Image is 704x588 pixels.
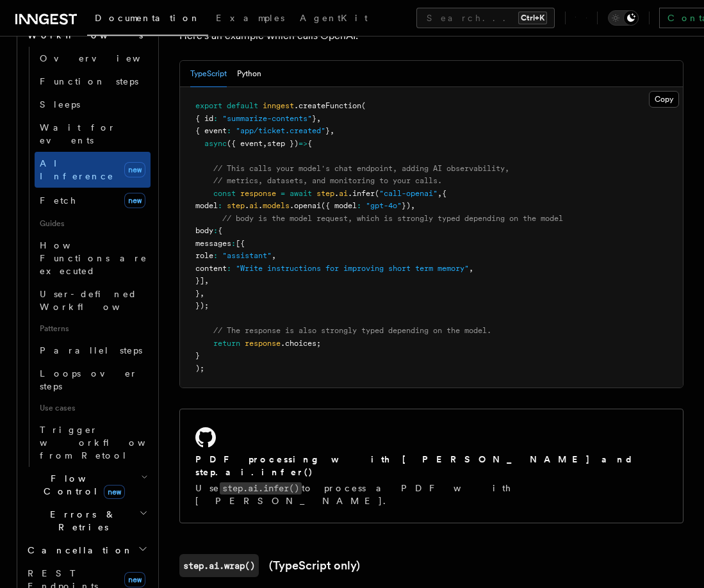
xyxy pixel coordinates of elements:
h2: PDF processing with [PERSON_NAME] and step.ai.infer() [195,453,667,478]
a: Examples [208,4,292,35]
span: response [240,189,276,198]
span: : [213,226,218,235]
span: How Functions are executed [40,240,147,276]
span: ( [375,189,379,198]
span: } [325,126,330,135]
span: Sleeps [40,99,80,110]
span: role [195,251,213,260]
span: response [245,339,281,348]
span: Loops over steps [40,368,138,391]
a: PDF processing with [PERSON_NAME] and step.ai.infer()Usestep.ai.infer()to process a PDF with [PER... [179,409,684,523]
span: : [213,114,218,123]
span: Parallel steps [40,345,142,355]
span: , [200,289,204,298]
span: ( [361,101,366,110]
button: Search...Ctrl+K [416,8,555,28]
a: Trigger workflows from Retool [35,418,151,467]
button: Flow Controlnew [22,467,151,503]
a: step.ai.wrap()(TypeScript only) [179,554,360,577]
span: // The response is also strongly typed depending on the model. [213,326,491,335]
span: Use cases [35,398,151,418]
span: . [245,201,249,210]
a: Documentation [87,4,208,36]
span: Trigger workflows from Retool [40,425,181,461]
span: : [357,201,361,210]
span: "gpt-4o" [366,201,402,210]
code: step.ai.wrap() [179,554,259,577]
span: AI Inference [40,158,114,181]
span: .createFunction [294,101,361,110]
span: ({ model [321,201,357,210]
a: AgentKit [292,4,375,35]
span: default [227,101,258,110]
span: // metrics, datasets, and monitoring to your calls. [213,176,442,185]
span: : [218,201,222,210]
a: User-defined Workflows [35,282,151,318]
span: Documentation [95,13,201,23]
p: Use to process a PDF with [PERSON_NAME]. [195,482,667,507]
span: Flow Control [22,472,141,498]
span: ai [339,189,348,198]
span: { [218,226,222,235]
button: Copy [649,91,679,108]
span: }) [402,201,411,210]
span: "summarize-contents" [222,114,312,123]
span: => [299,139,307,148]
span: { [442,189,446,198]
span: "call-openai" [379,189,438,198]
span: model [195,201,218,210]
span: AgentKit [300,13,368,23]
a: AI Inferencenew [35,152,151,188]
span: { id [195,114,213,123]
span: const [213,189,236,198]
span: : [231,239,236,248]
span: messages [195,239,231,248]
span: . [258,201,263,210]
a: Sleeps [35,93,151,116]
span: inngest [263,101,294,110]
span: Guides [35,213,151,234]
span: step [227,201,245,210]
a: Wait for events [35,116,151,152]
span: async [204,139,227,148]
span: Overview [40,53,172,63]
span: { event [195,126,227,135]
span: } [312,114,316,123]
button: Errors & Retries [22,503,151,539]
span: , [330,126,334,135]
span: . [334,189,339,198]
span: : [213,251,218,260]
kbd: Ctrl+K [518,12,547,24]
span: , [316,114,321,123]
span: = [281,189,285,198]
span: } [195,289,200,298]
button: Cancellation [22,539,151,562]
span: , [438,189,442,198]
button: TypeScript [190,61,227,87]
span: } [195,351,200,360]
span: content [195,264,227,273]
span: Examples [216,13,284,23]
span: .openai [290,201,321,210]
span: Fetch [40,195,77,206]
a: Function steps [35,70,151,93]
span: Function steps [40,76,138,86]
div: Steps & Workflows [22,47,151,467]
span: "assistant" [222,251,272,260]
span: ); [195,364,204,373]
a: How Functions are executed [35,234,151,282]
span: step }) [267,139,299,148]
a: Fetchnew [35,188,151,213]
span: [{ [236,239,245,248]
span: // This calls your model's chat endpoint, adding AI observability, [213,164,509,173]
span: }); [195,301,209,310]
span: .infer [348,189,375,198]
span: new [124,193,145,208]
span: export [195,101,222,110]
code: step.ai.infer() [220,482,302,494]
span: Cancellation [22,544,133,557]
a: Loops over steps [35,362,151,398]
button: Toggle dark mode [608,10,639,26]
span: , [272,251,276,260]
span: "Write instructions for improving short term memory" [236,264,469,273]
